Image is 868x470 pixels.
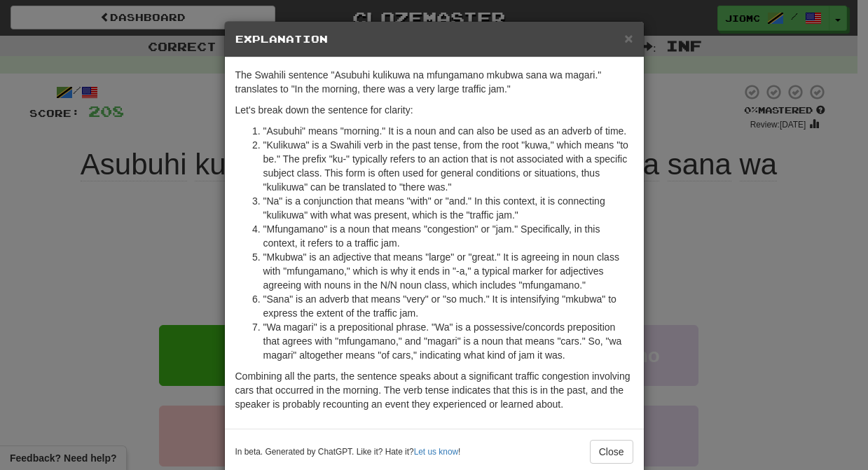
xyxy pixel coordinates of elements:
li: "Kulikuwa" is a Swahili verb in the past tense, from the root "kuwa," which means "to be." The pr... [263,138,633,194]
li: "Mfungamano" is a noun that means "congestion" or "jam." Specifically, in this context, it refers... [263,222,633,250]
a: Let us know [414,447,458,457]
span: × [624,30,633,46]
p: The Swahili sentence "Asubuhi kulikuwa na mfungamano mkubwa sana wa magari." translates to "In th... [235,68,633,96]
p: Combining all the parts, the sentence speaks about a significant traffic congestion involving car... [235,369,633,411]
h5: Explanation [235,32,633,46]
li: "Wa magari" is a prepositional phrase. "Wa" is a possessive/concords preposition that agrees with... [263,320,633,362]
p: Let's break down the sentence for clarity: [235,103,633,117]
li: "Sana" is an adverb that means "very" or "so much." It is intensifying "mkubwa" to express the ex... [263,292,633,320]
li: "Asubuhi" means "morning." It is a noun and can also be used as an adverb of time. [263,124,633,138]
li: "Na" is a conjunction that means "with" or "and." In this context, it is connecting "kulikuwa" wi... [263,194,633,222]
button: Close [624,31,633,46]
small: In beta. Generated by ChatGPT. Like it? Hate it? ! [235,446,461,458]
li: "Mkubwa" is an adjective that means "large" or "great." It is agreeing in noun class with "mfunga... [263,250,633,292]
button: Close [590,440,633,464]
